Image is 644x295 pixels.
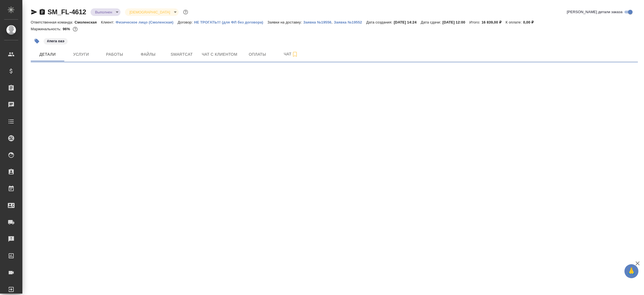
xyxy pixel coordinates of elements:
[624,264,638,278] button: 🙏
[31,27,63,31] p: Маржинальность:
[366,20,394,24] p: Дата создания:
[194,20,267,24] p: НЕ ТРОГАТЬ!!! (для ФЛ без договора)
[506,20,523,24] p: К оплате:
[101,20,115,24] p: Клиент:
[523,20,538,24] p: 0,00 ₽
[394,20,421,24] p: [DATE] 14:24
[47,38,64,44] p: #лега оаэ
[567,9,622,15] span: [PERSON_NAME] детали заказа
[135,51,162,58] span: Файлы
[128,10,172,15] button: [DEMOGRAPHIC_DATA]
[267,20,303,24] p: Заявки на доставку:
[93,10,114,15] button: Выполнен
[168,51,195,58] span: Smartcat
[627,265,636,277] span: 🙏
[63,27,71,31] p: 96%
[334,20,366,24] p: Заявка №19552
[68,51,94,58] span: Услуги
[278,51,304,58] span: Чат
[194,20,267,24] a: НЕ ТРОГАТЬ!!! (для ФЛ без договора)
[421,20,442,24] p: Дата сдачи:
[292,51,298,58] svg: Подписаться
[332,20,334,24] p: ,
[244,51,271,58] span: Оплаты
[303,20,332,24] p: Заявка №19556
[178,20,194,24] p: Договор:
[31,20,75,24] p: Ответственная команда:
[115,20,177,24] a: Физическое лицо (Смоленская)
[31,35,43,47] button: Добавить тэг
[469,20,481,24] p: Итого:
[72,25,79,33] button: 521.92 RUB;
[182,8,189,16] button: Доп статусы указывают на важность/срочность заказа
[101,51,128,58] span: Работы
[91,8,120,16] div: Выполнен
[39,9,46,15] button: Скопировать ссылку
[303,20,332,25] button: Заявка №19556
[43,38,68,43] span: лега оаэ
[115,20,177,24] p: Физическое лицо (Смоленская)
[75,20,101,24] p: Смоленская
[482,20,506,24] p: 16 839,00 ₽
[442,20,470,24] p: [DATE] 12:00
[334,20,366,25] button: Заявка №19552
[31,9,37,15] button: Скопировать ссылку для ЯМессенджера
[202,51,237,58] span: Чат с клиентом
[48,8,86,16] a: SM_FL-4612
[34,51,61,58] span: Детали
[125,8,178,16] div: Выполнен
